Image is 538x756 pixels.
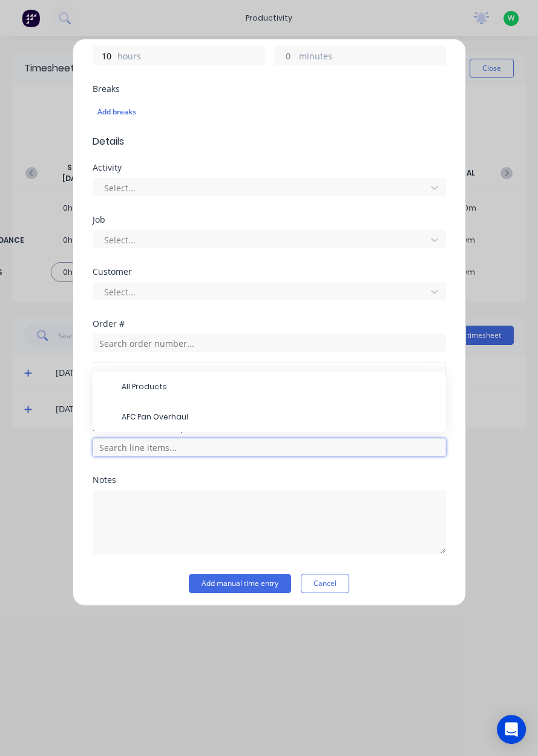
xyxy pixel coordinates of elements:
[299,50,445,65] label: minutes
[497,715,526,744] div: Open Intercom Messenger
[301,574,349,593] button: Cancel
[122,412,436,422] span: AFC Pan Overhaul
[93,476,446,484] div: Notes
[122,381,436,392] span: All Products
[93,424,446,432] div: Product worked on (Optional)
[117,50,264,65] label: hours
[93,268,446,276] div: Customer
[93,334,446,352] input: Search order number...
[93,163,446,172] div: Activity
[189,574,291,593] button: Add manual time entry
[93,215,446,224] div: Job
[275,47,296,65] input: 0
[93,320,446,328] div: Order #
[93,438,446,456] input: Search line items...
[93,134,446,149] span: Details
[97,104,441,120] div: Add breaks
[93,47,114,65] input: 0
[93,31,446,40] div: Hours worked
[93,85,446,93] div: Breaks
